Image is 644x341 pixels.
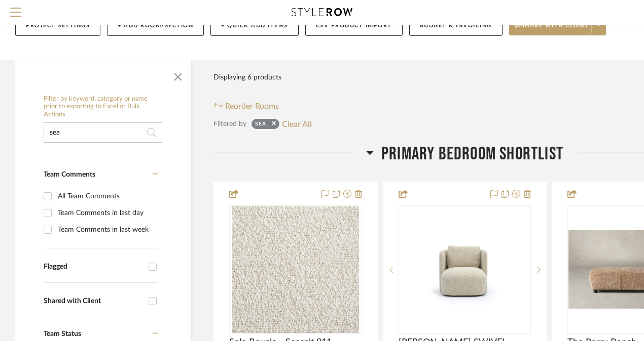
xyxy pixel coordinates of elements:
[44,330,81,337] span: Team Status
[255,120,267,131] div: sea
[58,188,155,204] div: All Team Comments
[515,22,589,37] span: Share with client
[509,15,606,35] button: Share with client
[44,95,162,119] h6: Filter by keyword, category or name prior to exporting to Excel or Bulk Actions
[225,100,279,112] span: Reorder Rooms
[213,67,281,88] div: Displaying 6 products
[15,15,100,36] button: Project Settings
[210,15,299,36] button: + Quick Add Items
[400,225,530,314] img: HUDSON SWIVEL CLUB CHAIR
[409,15,503,36] button: Budget & Invoicing
[305,15,403,36] button: CSV Product Import
[58,205,155,221] div: Team Comments in last day
[232,206,359,333] img: Sole Boucle - Seasalt 811
[58,222,155,238] div: Team Comments in last week
[44,297,144,306] div: Shared with Client
[213,118,246,130] div: Filtered by
[282,117,312,131] button: Clear All
[44,263,144,271] div: Flagged
[107,15,204,36] button: + Add Room/Section
[168,65,188,85] button: Close
[213,100,279,112] button: Reorder Rooms
[44,171,95,178] span: Team Comments
[44,122,162,143] input: Search within 6 results
[381,143,563,165] span: Primary Bedroom SHORTLIST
